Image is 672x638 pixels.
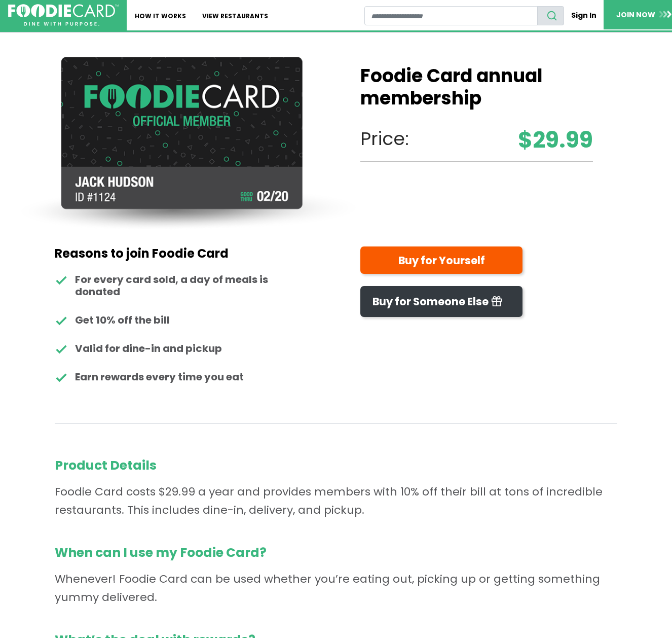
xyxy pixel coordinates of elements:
a: Buy for Yourself [360,246,522,274]
p: Foodie Card costs $29.99 a year and provides members with 10% off their bill at tons of incredibl... [55,456,617,519]
strong: Product Details [55,456,617,475]
strong: $29.99 [518,123,593,157]
p: Price: [360,125,593,153]
li: Earn rewards every time you eat [55,371,295,383]
h1: Foodie Card annual membership [360,65,593,109]
li: Get 10% off the bill [55,314,295,326]
p: Whenever! Foodie Card can be used whether you’re eating out, picking up or getting something yumm... [55,544,617,607]
a: Buy for Someone Else [360,286,522,317]
li: Valid for dine-in and pickup [55,342,295,355]
button: search [537,6,564,25]
a: Sign In [564,6,604,25]
input: restaurant search [364,6,538,25]
img: FoodieCard; Eat, Drink, Save, Donate [8,4,119,26]
h2: Reasons to join Foodie Card [55,246,295,261]
li: For every card sold, a day of meals is donated [55,273,295,298]
strong: When can I use my Foodie Card? [55,544,617,562]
